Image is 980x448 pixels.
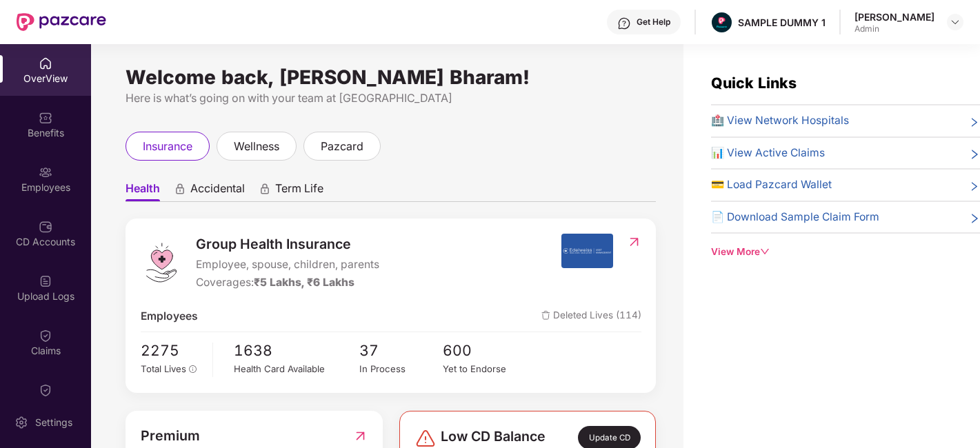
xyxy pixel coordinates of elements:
img: svg+xml;base64,PHN2ZyBpZD0iSGVscC0zMngzMiIgeG1sbnM9Imh0dHA6Ly93d3cudzMub3JnLzIwMDAvc3ZnIiB3aWR0aD... [617,17,631,30]
span: right [969,147,980,162]
img: Pazcare_Alternative_logo-01-01.png [712,12,732,32]
span: down [760,247,770,256]
span: Deleted Lives (114) [541,308,641,325]
span: 🏥 View Network Hospitals [711,112,849,130]
img: svg+xml;base64,PHN2ZyBpZD0iQ2xhaW0iIHhtbG5zPSJodHRwOi8vd3d3LnczLm9yZy8yMDAwL3N2ZyIgd2lkdGg9IjIwIi... [39,329,52,343]
span: 37 [359,339,443,362]
div: Health Card Available [234,362,359,376]
img: svg+xml;base64,PHN2ZyBpZD0iQ2xhaW0iIHhtbG5zPSJodHRwOi8vd3d3LnczLm9yZy8yMDAwL3N2ZyIgd2lkdGg9IjIwIi... [39,383,52,397]
div: Yet to Endorse [443,362,526,376]
span: Accidental [190,181,245,201]
span: 600 [443,339,526,362]
img: svg+xml;base64,PHN2ZyBpZD0iQ0RfQWNjb3VudHMiIGRhdGEtbmFtZT0iQ0QgQWNjb3VudHMiIHhtbG5zPSJodHRwOi8vd3... [39,220,52,234]
span: pazcard [321,138,363,155]
div: View More [711,245,980,259]
div: In Process [359,362,443,376]
img: svg+xml;base64,PHN2ZyBpZD0iQmVuZWZpdHMiIHhtbG5zPSJodHRwOi8vd3d3LnczLm9yZy8yMDAwL3N2ZyIgd2lkdGg9Ij... [39,111,52,125]
img: svg+xml;base64,PHN2ZyBpZD0iVXBsb2FkX0xvZ3MiIGRhdGEtbmFtZT0iVXBsb2FkIExvZ3MiIHhtbG5zPSJodHRwOi8vd3... [39,274,52,288]
div: Get Help [637,17,670,28]
span: right [969,115,980,130]
img: insurerIcon [561,234,613,268]
span: right [969,212,980,226]
div: SAMPLE DUMMY 1 [738,16,826,29]
span: ₹5 Lakhs, ₹6 Lakhs [254,276,354,289]
span: Term Life [275,181,323,201]
span: Quick Links [711,74,797,92]
div: Admin [854,23,934,34]
span: Employee, spouse, children, parents [196,256,379,274]
span: info-circle [189,365,197,374]
img: deleteIcon [541,311,550,320]
img: svg+xml;base64,PHN2ZyBpZD0iU2V0dGluZy0yMHgyMCIgeG1sbnM9Imh0dHA6Ly93d3cudzMub3JnLzIwMDAvc3ZnIiB3aW... [14,416,28,429]
img: svg+xml;base64,PHN2ZyBpZD0iRW1wbG95ZWVzIiB4bWxucz0iaHR0cDovL3d3dy53My5vcmcvMjAwMC9zdmciIHdpZHRoPS... [39,165,52,179]
span: 📄 Download Sample Claim Form [711,209,879,226]
span: 📊 View Active Claims [711,145,825,162]
span: 2275 [141,339,203,362]
span: 1638 [234,339,359,362]
span: Premium [141,425,200,447]
span: Employees [141,308,198,325]
span: Total Lives [141,363,186,374]
span: insurance [143,138,192,155]
span: 💳 Load Pazcard Wallet [711,176,832,194]
div: Coverages: [196,274,379,292]
img: RedirectIcon [627,235,641,249]
span: wellness [234,138,279,155]
div: Welcome back, [PERSON_NAME] Bharam! [126,72,656,83]
span: Group Health Insurance [196,234,379,255]
span: Health [126,181,160,201]
div: [PERSON_NAME] [854,10,934,23]
img: logo [141,242,182,283]
span: right [969,179,980,194]
div: Settings [31,416,77,429]
div: animation [259,183,271,195]
img: svg+xml;base64,PHN2ZyBpZD0iSG9tZSIgeG1sbnM9Imh0dHA6Ly93d3cudzMub3JnLzIwMDAvc3ZnIiB3aWR0aD0iMjAiIG... [39,57,52,70]
img: svg+xml;base64,PHN2ZyBpZD0iRHJvcGRvd24tMzJ4MzIiIHhtbG5zPSJodHRwOi8vd3d3LnczLm9yZy8yMDAwL3N2ZyIgd2... [950,17,961,28]
img: RedirectIcon [353,425,368,447]
img: New Pazcare Logo [17,13,106,31]
div: Here is what’s going on with your team at [GEOGRAPHIC_DATA] [126,90,656,107]
div: animation [174,183,186,195]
